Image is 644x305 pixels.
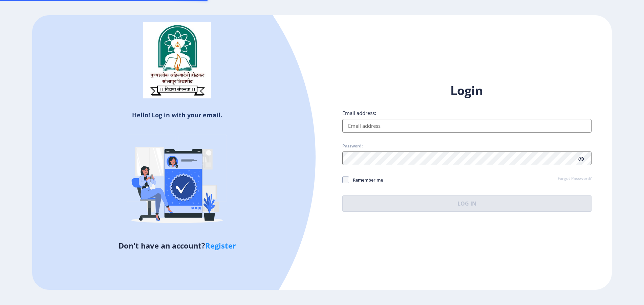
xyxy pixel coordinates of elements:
h1: Login [342,83,592,99]
a: Register [205,240,236,251]
img: Verified-rafiki.svg [118,122,236,240]
img: sulogo.png [143,22,211,98]
label: Email address: [342,110,376,116]
label: Password: [342,143,363,149]
h5: Don't have an account? [37,240,317,251]
button: Log In [342,195,592,212]
a: Forgot Password? [558,176,592,182]
span: Remember me [349,176,383,184]
input: Email address [342,119,592,133]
